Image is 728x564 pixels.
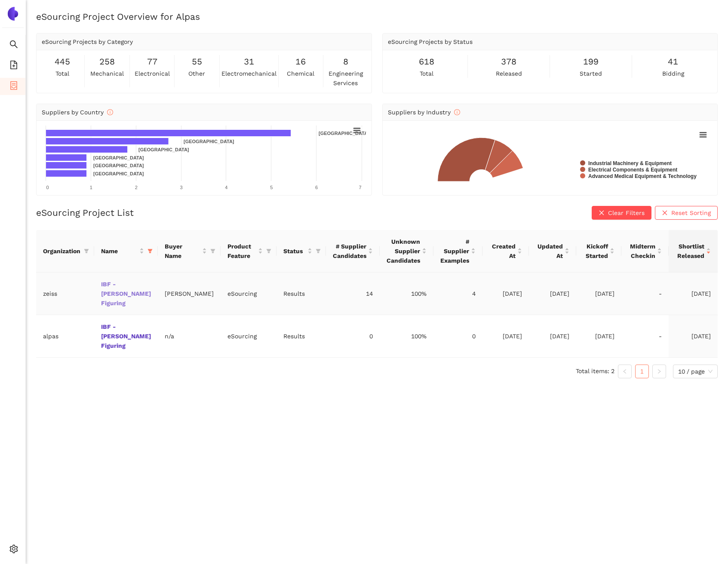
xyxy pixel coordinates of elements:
span: close [662,210,668,217]
th: this column's title is Kickoff Started,this column is sortable [576,230,621,273]
span: 445 [55,55,70,68]
span: electronical [135,69,170,78]
span: search [9,37,18,54]
td: [DATE] [482,315,528,358]
span: eSourcing Projects by Status [388,38,473,45]
button: closeReset Sorting [655,206,718,220]
a: 1 [636,365,648,378]
span: 41 [668,55,678,68]
span: Suppliers by Country [42,109,113,116]
span: filter [316,248,321,254]
span: 8 [343,55,348,68]
span: other [188,69,205,78]
td: 100% [380,273,433,315]
text: 1 [90,185,92,190]
span: filter [209,240,217,262]
span: 199 [583,55,599,68]
span: 258 [99,55,115,68]
td: Results [276,315,326,358]
span: # Supplier Candidates [333,242,366,261]
text: [GEOGRAPHIC_DATA] [93,163,144,168]
span: Updated At [536,242,563,261]
li: Total items: 2 [576,365,614,378]
span: Buyer Name [165,242,200,261]
span: total [420,69,433,78]
text: Electrical Components & Equipment [588,167,677,173]
text: 2 [135,185,138,190]
span: info-circle [107,109,113,115]
span: Kickoff Started [583,242,608,261]
span: container [9,78,18,95]
span: Midterm Checkin [628,242,655,261]
td: [DATE] [529,315,576,358]
td: 100% [380,315,433,358]
text: [GEOGRAPHIC_DATA] [319,131,369,136]
td: Results [276,273,326,315]
text: [GEOGRAPHIC_DATA] [93,171,144,176]
span: filter [210,248,215,254]
span: close [599,210,605,217]
li: Next Page [652,365,666,378]
span: Status [283,246,306,256]
button: right [652,365,666,378]
th: this column's title is Created At,this column is sortable [482,230,528,273]
text: [GEOGRAPHIC_DATA] [184,139,234,144]
span: Name [101,246,138,256]
th: this column's title is Unknown Supplier Candidates,this column is sortable [380,230,433,273]
span: filter [146,245,154,257]
span: filter [314,245,323,257]
th: this column's title is Name,this column is sortable [94,230,158,273]
span: 10 / page [678,365,713,378]
button: left [618,365,632,378]
span: bidding [662,69,684,78]
td: 4 [433,273,482,315]
span: Unknown Supplier Candidates [387,237,420,265]
span: Product Feature [227,242,256,261]
span: 77 [147,55,157,68]
span: right [657,369,662,374]
text: 0 [46,185,49,190]
th: this column's title is Updated At,this column is sortable [529,230,576,273]
td: 0 [326,315,380,358]
td: alpas [36,315,94,358]
text: 7 [359,185,361,190]
span: Created At [489,242,515,261]
td: - [621,315,669,358]
td: 0 [433,315,482,358]
h2: eSourcing Project Overview for Alpas [36,10,718,23]
span: released [496,69,522,78]
th: this column's title is Buyer Name,this column is sortable [158,230,221,273]
span: Reset Sorting [671,208,711,218]
span: filter [84,248,89,254]
th: this column's title is # Supplier Examples,this column is sortable [433,230,482,273]
span: engineering services [325,69,366,88]
span: mechanical [90,69,124,78]
td: eSourcing [221,273,276,315]
td: [DATE] [669,315,718,358]
span: started [580,69,602,78]
span: 378 [501,55,516,68]
td: [DATE] [529,273,576,315]
th: this column's title is Midterm Checkin,this column is sortable [621,230,669,273]
text: 5 [270,185,273,190]
td: 14 [326,273,380,315]
text: 6 [315,185,318,190]
span: 55 [192,55,202,68]
span: filter [266,248,271,254]
text: 4 [225,185,227,190]
text: Advanced Medical Equipment & Technology [588,173,697,179]
text: [GEOGRAPHIC_DATA] [138,147,189,152]
td: [DATE] [669,273,718,315]
td: eSourcing [221,315,276,358]
span: info-circle [454,109,460,115]
td: - [621,273,669,315]
th: this column's title is Status,this column is sortable [276,230,326,273]
span: chemical [287,69,314,78]
img: Logo [6,7,20,21]
button: closeClear Filters [592,206,651,220]
li: Previous Page [618,365,632,378]
span: Organization [43,246,80,256]
span: # Supplier Examples [440,237,469,265]
span: left [622,369,627,374]
td: [DATE] [482,273,528,315]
